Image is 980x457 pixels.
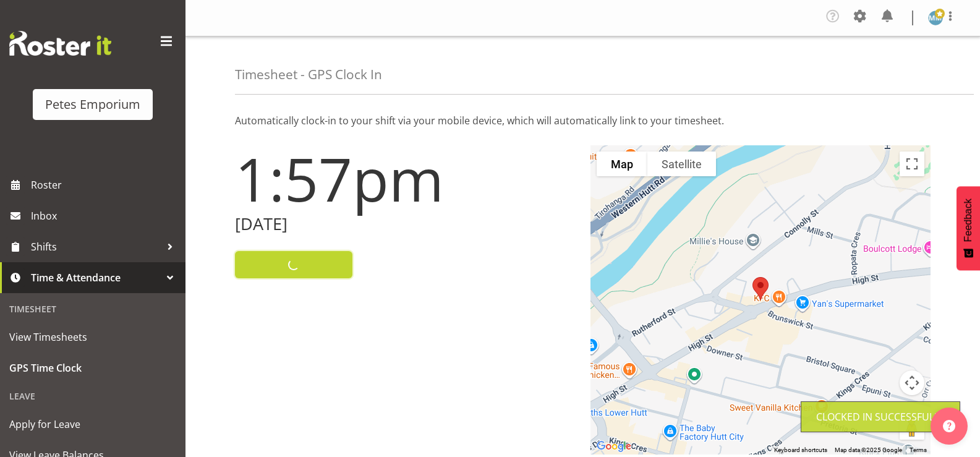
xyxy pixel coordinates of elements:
[594,438,634,455] a: Open this area in Google Maps (opens a new window)
[835,446,902,453] span: Map data ©2025 Google
[774,446,827,455] button: Keyboard shortcuts
[943,420,955,432] img: help-xxl-2.png
[235,113,931,128] p: Automatically clock-in to your shift via your mobile device, which will automatically link to you...
[9,328,176,346] span: View Timesheets
[235,67,382,82] h4: Timesheet - GPS Clock In
[3,383,182,409] div: Leave
[31,237,161,256] span: Shifts
[647,152,716,176] button: Show satellite imagery
[31,176,179,194] span: Roster
[235,145,576,212] h1: 1:57pm
[957,186,980,270] button: Feedback - Show survey
[31,268,161,287] span: Time & Attendance
[910,446,927,453] a: Terms (opens in new tab)
[963,199,974,242] span: Feedback
[235,215,576,234] h2: [DATE]
[594,438,634,455] img: Google
[9,31,111,56] img: Rosterit website logo
[9,359,176,377] span: GPS Time Clock
[3,322,182,352] a: View Timesheets
[45,95,140,114] div: Petes Emporium
[31,207,179,225] span: Inbox
[900,152,924,176] button: Toggle fullscreen view
[816,409,945,424] div: Clocked in Successfully
[3,409,182,440] a: Apply for Leave
[3,296,182,322] div: Timesheet
[597,152,647,176] button: Show street map
[9,415,176,434] span: Apply for Leave
[900,370,924,395] button: Map camera controls
[3,352,182,383] a: GPS Time Clock
[928,11,943,25] img: mandy-mosley3858.jpg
